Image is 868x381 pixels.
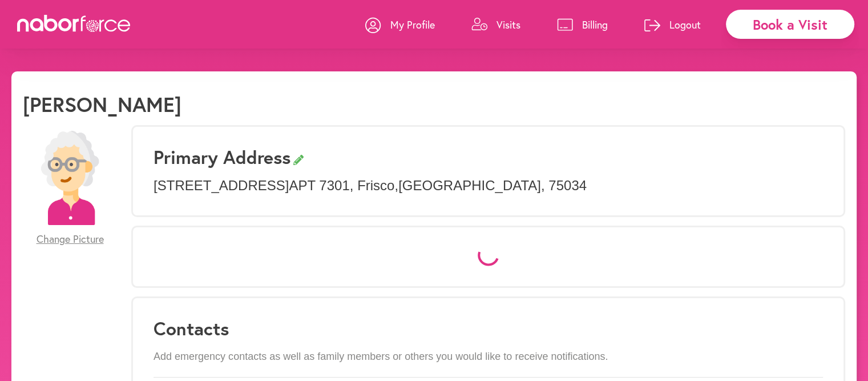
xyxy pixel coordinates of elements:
[644,7,701,42] a: Logout
[669,18,701,31] p: Logout
[582,18,608,31] p: Billing
[557,7,608,42] a: Billing
[23,131,117,225] img: efc20bcf08b0dac87679abea64c1faab.png
[726,10,854,39] div: Book a Visit
[154,351,823,363] p: Add emergency contacts as well as family members or others you would like to receive notifications.
[37,233,104,246] span: Change Picture
[154,146,823,168] h3: Primary Address
[496,18,520,31] p: Visits
[154,178,823,194] p: [STREET_ADDRESS] APT 7301 , Frisco , [GEOGRAPHIC_DATA] , 75034
[154,318,823,339] h3: Contacts
[23,92,181,117] h1: [PERSON_NAME]
[390,18,435,31] p: My Profile
[471,7,520,42] a: Visits
[365,7,435,42] a: My Profile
